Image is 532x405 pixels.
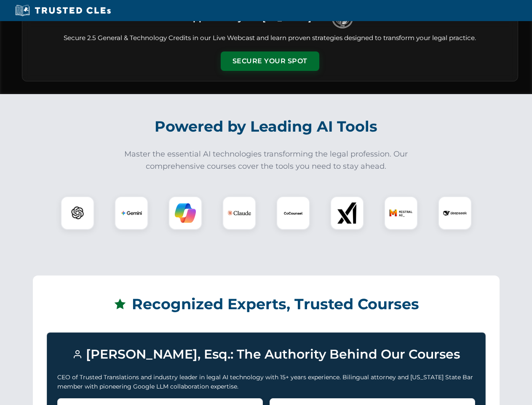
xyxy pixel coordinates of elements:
[384,196,418,230] div: Mistral AI
[32,33,508,43] p: Secure 2.5 General & Technology Credits in our Live Webcast and learn proven strategies designed ...
[175,202,196,224] img: Copilot Logo
[227,201,251,225] img: Claude Logo
[438,196,472,230] div: DeepSeek
[283,202,304,224] img: CoCounsel Logo
[222,196,256,230] div: Claude
[57,343,475,366] h3: [PERSON_NAME], Esq.: The Authority Behind Our Courses
[221,51,319,71] button: Secure Your Spot
[168,196,202,230] div: Copilot
[13,4,113,17] img: Trusted CLEs
[337,202,358,224] img: xAI Logo
[47,289,486,319] h2: Recognized Experts, Trusted Courses
[119,148,414,173] p: Master the essential AI technologies transforming the legal profession. Our comprehensive courses...
[61,196,94,230] div: ChatGPT
[276,196,310,230] div: CoCounsel
[115,196,148,230] div: Gemini
[33,112,500,141] h2: Powered by Leading AI Tools
[57,373,475,391] p: CEO of Trusted Translations and industry leader in legal AI technology with 15+ years experience....
[443,201,467,225] img: DeepSeek Logo
[330,196,364,230] div: xAI
[121,202,142,224] img: Gemini Logo
[65,201,90,225] img: ChatGPT Logo
[389,201,413,225] img: Mistral AI Logo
